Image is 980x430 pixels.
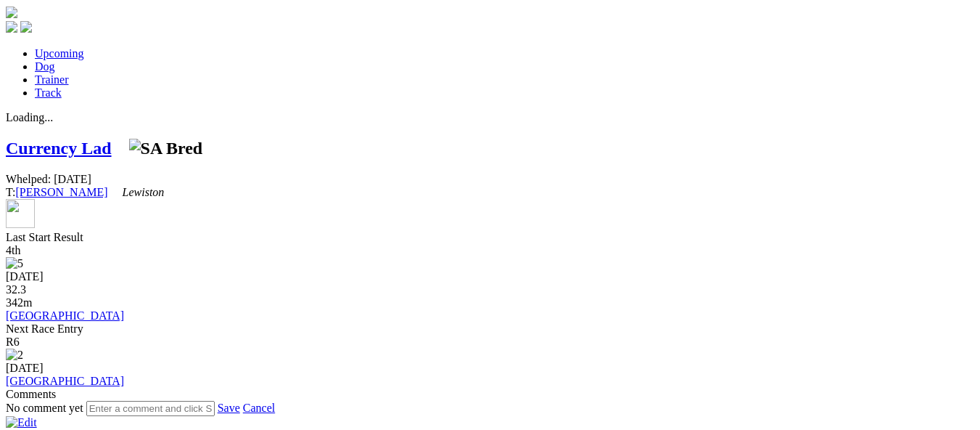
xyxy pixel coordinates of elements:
span: Loading... [6,111,53,123]
a: Dog [35,60,55,73]
a: Cancel [243,402,275,414]
div: [DATE] [6,270,974,283]
img: 2 [6,349,23,362]
div: 342m [6,296,974,309]
img: facebook.svg [6,21,17,33]
img: twitter.svg [20,21,32,33]
input: Enter a comment and click Save [86,401,215,416]
div: Next Race Entry [6,322,974,336]
a: Track [35,86,62,99]
a: Trainer [35,73,69,86]
div: R6 [6,336,974,349]
i: Lewiston [123,186,165,198]
div: 4th [6,244,974,257]
div: Last Start Result [6,231,974,244]
img: SA Bred [129,139,203,158]
a: [PERSON_NAME] [15,186,107,198]
a: [GEOGRAPHIC_DATA] [6,375,124,387]
a: [GEOGRAPHIC_DATA] [6,309,124,322]
div: [DATE] [6,362,974,375]
div: Comments [6,388,974,401]
a: Upcoming [35,47,84,60]
a: Save [218,402,240,414]
span: No comment yet [6,402,83,414]
a: Remove from my Blackbook [6,218,35,230]
span: Whelped: [DATE] [6,173,91,185]
a: Currency Lad [6,139,112,158]
img: Edit [6,416,37,429]
img: 5 [6,257,23,270]
div: 32.3 [6,283,974,296]
img: logo-grsa-white.png [6,7,17,18]
span: T: [6,186,164,198]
